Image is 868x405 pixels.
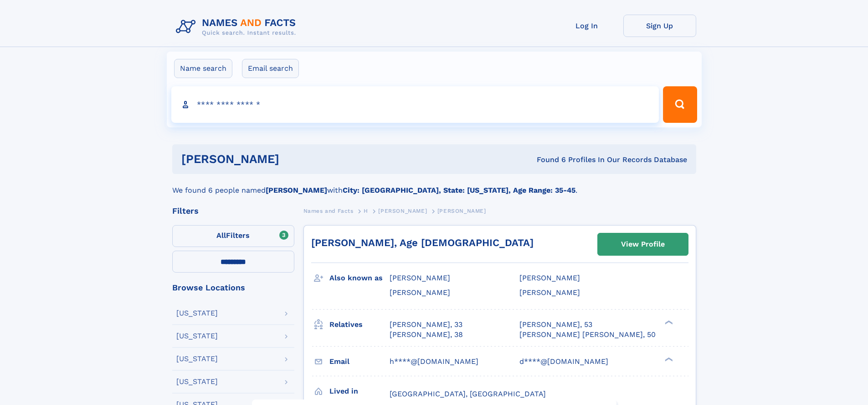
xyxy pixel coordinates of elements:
[176,355,218,363] div: [US_STATE]
[364,208,368,214] span: H
[621,234,665,255] div: View Profile
[172,284,294,292] div: Browse Locations
[266,186,327,195] b: [PERSON_NAME]
[663,319,673,325] div: ❯
[378,208,427,214] span: [PERSON_NAME]
[437,208,486,214] span: [PERSON_NAME]
[519,320,592,330] a: [PERSON_NAME], 53
[378,205,427,216] a: [PERSON_NAME]
[329,270,390,286] h3: Also known as
[343,186,575,195] b: City: [GEOGRAPHIC_DATA], State: [US_STATE], Age Range: 35-45
[408,155,687,165] div: Found 6 Profiles In Our Records Database
[519,330,656,340] a: [PERSON_NAME] [PERSON_NAME], 50
[329,354,390,369] h3: Email
[390,330,463,340] a: [PERSON_NAME], 38
[176,378,218,385] div: [US_STATE]
[176,332,218,340] div: [US_STATE]
[390,288,450,297] span: [PERSON_NAME]
[550,15,623,37] a: Log In
[311,237,534,248] a: [PERSON_NAME], Age [DEMOGRAPHIC_DATA]
[171,86,659,123] input: search input
[181,153,408,165] h1: [PERSON_NAME]
[216,231,226,240] span: All
[519,288,580,297] span: [PERSON_NAME]
[663,86,697,123] button: Search Button
[172,207,294,215] div: Filters
[519,274,580,282] span: [PERSON_NAME]
[390,274,450,282] span: [PERSON_NAME]
[364,205,368,216] a: H
[176,310,218,317] div: [US_STATE]
[663,356,673,362] div: ❯
[172,225,294,247] label: Filters
[329,384,390,399] h3: Lived in
[390,389,546,398] span: [GEOGRAPHIC_DATA], [GEOGRAPHIC_DATA]
[598,233,688,255] a: View Profile
[172,174,696,196] div: We found 6 people named with .
[623,15,696,37] a: Sign Up
[329,317,390,332] h3: Relatives
[172,15,303,39] img: Logo Names and Facts
[390,320,462,330] a: [PERSON_NAME], 33
[303,205,354,216] a: Names and Facts
[174,59,232,78] label: Name search
[242,59,299,78] label: Email search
